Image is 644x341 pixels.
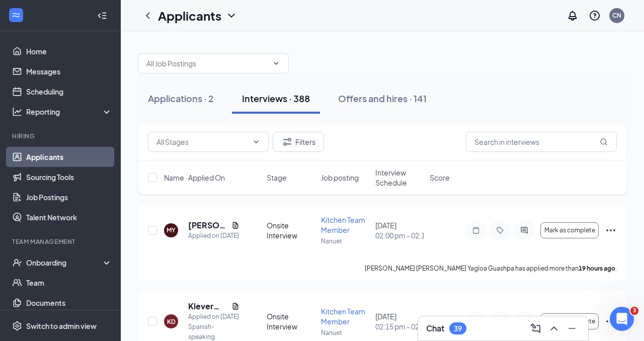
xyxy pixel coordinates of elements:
[567,10,579,22] svg: Notifications
[605,224,617,236] svg: Ellipses
[188,312,239,322] div: Applied on [DATE]
[26,107,113,117] div: Reporting
[605,315,617,327] svg: Ellipses
[97,11,107,21] svg: Collapse
[321,215,365,234] span: Kitchen Team Member
[321,328,369,337] p: Nanuet
[26,41,112,61] a: Home
[26,81,112,102] a: Scheduling
[12,237,110,246] div: Team Management
[466,132,617,152] input: Search in interviews
[546,320,562,336] button: ChevronUp
[540,222,599,238] button: Mark as complete
[26,167,112,187] a: Sourcing Tools
[26,293,112,313] a: Documents
[26,187,112,207] a: Job Postings
[231,302,239,310] svg: Document
[273,132,324,152] button: Filter Filters
[158,7,221,24] h1: Applicants
[528,320,544,336] button: ComposeMessage
[242,92,310,105] div: Interviews · 388
[26,273,112,293] a: Team
[518,226,530,234] svg: ActiveChat
[530,322,542,334] svg: ComposeMessage
[426,323,444,334] h3: Chat
[188,231,239,241] div: Applied on [DATE]
[164,173,225,183] span: Name · Applied On
[338,92,427,105] div: Offers and hires · 141
[540,313,599,329] button: Mark as complete
[600,138,608,146] svg: MagnifyingGlass
[252,138,260,146] svg: ChevronDown
[375,230,424,240] span: 02:00 pm - 02:15 pm
[589,10,601,22] svg: QuestionInfo
[26,207,112,227] a: Talent Network
[12,321,22,331] svg: Settings
[12,107,22,117] svg: Analysis
[12,132,110,140] div: Hiring
[470,226,482,234] svg: Note
[630,307,638,315] span: 3
[375,321,424,331] span: 02:15 pm - 02:30 pm
[566,322,578,334] svg: Minimize
[612,11,621,20] div: CN
[188,301,227,312] h5: Klever Dobla
[267,311,315,331] div: Onsite Interview
[148,92,214,105] div: Applications · 2
[610,307,634,331] iframe: Intercom live chat
[281,136,293,148] svg: Filter
[430,173,450,183] span: Score
[272,59,280,67] svg: ChevronDown
[365,264,617,273] p: [PERSON_NAME] [PERSON_NAME] Yagloa Guashpa has applied more than .
[564,320,580,336] button: Minimize
[231,221,239,229] svg: Document
[142,10,154,22] svg: ChevronLeft
[321,307,365,326] span: Kitchen Team Member
[156,136,248,147] input: All Stages
[167,226,176,234] div: MY
[167,317,176,326] div: KD
[267,220,315,240] div: Onsite Interview
[12,258,22,268] svg: UserCheck
[375,220,424,240] div: [DATE]
[548,322,560,334] svg: ChevronUp
[375,311,424,331] div: [DATE]
[225,10,237,22] svg: ChevronDown
[267,173,287,183] span: Stage
[454,324,462,333] div: 39
[26,258,104,268] div: Onboarding
[26,147,112,167] a: Applicants
[544,227,595,234] span: Mark as complete
[494,226,506,234] svg: Tag
[321,173,359,183] span: Job posting
[321,237,369,245] p: Nanuet
[26,61,112,81] a: Messages
[26,321,97,331] div: Switch to admin view
[375,167,424,188] span: Interview Schedule
[146,58,268,69] input: All Job Postings
[579,265,615,272] b: 19 hours ago
[188,220,227,231] h5: [PERSON_NAME] [PERSON_NAME] Yagloa Guashpa
[11,10,21,20] svg: WorkstreamLogo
